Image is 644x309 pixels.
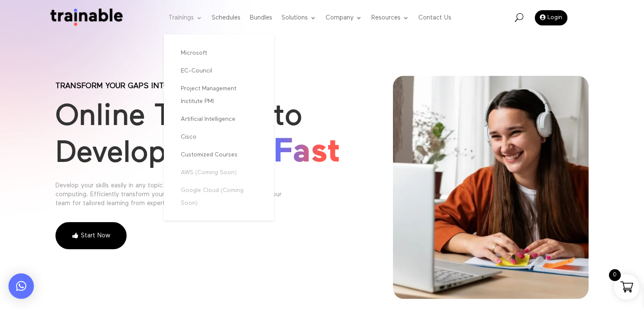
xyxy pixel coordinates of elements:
a: Customized Courses [172,146,265,164]
span: U [514,13,523,22]
a: Contact Us [418,1,451,35]
a: Microsoft [172,44,265,62]
a: Solutions [282,1,316,35]
a: Project Management Institute PMI [172,80,265,110]
a: Company [326,1,362,35]
a: Login [535,10,567,25]
a: Schedules [212,1,240,35]
img: online training [393,76,589,299]
a: Resources [371,1,409,35]
a: EC-Council [172,62,265,80]
span: 0 [609,269,621,281]
a: Trainings [169,1,202,35]
a: Start Now [55,222,127,249]
h1: Online Training to Develop Skills – [55,99,364,175]
span: Fast [274,135,340,169]
a: Bundles [250,1,272,35]
div: Develop your skills easily in any topic you want, from soft skills to cloud computing. Efficientl... [55,181,297,208]
p: Transform your gaps into skills! [55,83,364,90]
a: Artificial Intelligence [172,110,265,128]
a: Cisco [172,128,265,146]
